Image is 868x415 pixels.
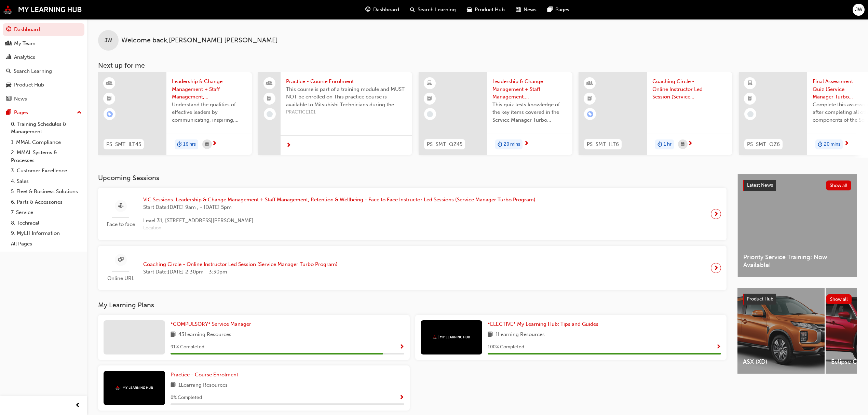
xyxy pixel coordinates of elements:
span: Location [143,224,535,232]
span: calendar-icon [681,140,684,149]
button: DashboardMy TeamAnalyticsSearch LearningProduct HubNews [3,22,84,106]
span: learningResourceType_INSTRUCTOR_LED-icon [587,79,592,88]
span: Product Hub [747,296,773,302]
button: Pages [3,106,84,119]
span: PS_SMT_QZ6 [747,140,780,148]
span: Leadership & Change Management + Staff Management, Retention & Wellbeing - Assessment Quiz (Servi... [492,78,567,101]
span: *ELECTIVE* My Learning Hub: Tips and Guides [488,321,598,327]
span: news-icon [6,96,11,102]
span: booktick-icon [267,94,272,103]
span: 0 % Completed [171,394,202,402]
span: News [524,6,537,14]
a: All Pages [8,239,84,249]
span: 1 Learning Resources [496,331,545,339]
span: next-icon [844,141,849,147]
a: guage-iconDashboard [360,3,405,17]
a: PS_SMT_ILT6Coaching Circle - Online Instructor Led Session (Service Manager Turbo Program)duratio... [579,72,732,155]
span: learningRecordVerb_NONE-icon [267,111,273,117]
a: Search Learning [3,65,84,78]
span: duration-icon [657,140,662,149]
span: Welcome back , [PERSON_NAME] [PERSON_NAME] [121,37,278,44]
span: PS_SMT_QZ45 [427,140,462,148]
span: booktick-icon [107,94,112,103]
span: next-icon [714,263,719,273]
a: News [3,93,84,105]
span: learningResourceType_ELEARNING-icon [427,79,432,88]
span: search-icon [6,68,11,75]
span: news-icon [516,5,521,14]
a: 6. Parts & Accessories [8,197,84,207]
span: car-icon [6,82,11,88]
span: search-icon [410,5,415,14]
span: book-icon [171,331,176,339]
button: Show Progress [716,343,721,351]
span: guage-icon [365,5,370,14]
span: Product Hub [475,6,505,14]
span: next-icon [212,141,217,147]
span: PS_SMT_ILT45 [106,140,141,148]
span: ASX (XD) [743,358,819,366]
a: Analytics [3,51,84,64]
a: ASX (XD) [737,288,825,374]
button: Show Progress [399,393,404,402]
span: PS_SMT_ILT6 [587,140,619,148]
span: people-icon [6,41,11,47]
span: This course is part of a training module and MUST NOT be enrolled on This practice course is avai... [286,85,407,109]
span: pages-icon [6,110,11,116]
span: VIC Sessions: Leadership & Change Management + Staff Management, Retention & Wellbeing - Face to ... [143,196,535,204]
button: JW [853,4,865,16]
span: learningRecordVerb_ENROLL-icon [587,111,593,117]
a: PS_SMT_ILT45Leadership & Change Management + Staff Management, Retention & Wellbeing - Face to Fa... [98,72,252,155]
span: next-icon [286,143,291,149]
span: 1 hr [664,140,672,148]
img: mmal [433,335,470,339]
span: *COMPULSORY* Service Manager [171,321,251,327]
span: Online URL [104,275,138,282]
a: *ELECTIVE* My Learning Hub: Tips and Guides [488,320,601,328]
h3: My Learning Plans [98,301,727,309]
a: Dashboard [3,23,84,36]
h3: Upcoming Sessions [98,174,727,182]
span: Coaching Circle - Online Instructor Led Session (Service Manager Turbo Program) [143,260,338,268]
span: Start Date: [DATE] 9am , - [DATE] 5pm [143,203,535,211]
div: Analytics [14,53,35,61]
span: booktick-icon [587,94,592,103]
span: 1 Learning Resources [178,381,228,390]
span: Practice - Course Enrolment [171,372,238,378]
span: Level 31, [STREET_ADDRESS][PERSON_NAME] [143,217,535,225]
span: learningResourceType_INSTRUCTOR_LED-icon [107,79,112,88]
span: duration-icon [818,140,823,149]
span: booktick-icon [427,94,432,103]
a: Latest NewsShow allPriority Service Training: Now Available! [737,174,857,277]
a: mmal [3,5,82,14]
span: 20 mins [824,140,840,148]
span: learningRecordVerb_NONE-icon [747,111,754,117]
span: Show Progress [716,344,721,350]
span: duration-icon [177,140,182,149]
span: learningResourceType_ELEARNING-icon [748,79,752,88]
span: Priority Service Training: Now Available! [743,253,851,269]
a: search-iconSearch Learning [405,3,461,17]
span: Pages [555,6,569,14]
span: 16 hrs [183,140,196,148]
span: Search Learning [418,6,456,14]
span: pages-icon [547,5,553,14]
a: 5. Fleet & Business Solutions [8,186,84,197]
span: next-icon [714,209,719,219]
span: 100 % Completed [488,343,524,351]
a: PS_SMT_QZ45Leadership & Change Management + Staff Management, Retention & Wellbeing - Assessment ... [419,72,572,155]
span: 43 Learning Resources [178,331,231,339]
span: next-icon [524,141,529,147]
button: Show Progress [399,343,404,351]
span: learningRecordVerb_ENROLL-icon [107,111,113,117]
div: Pages [14,109,28,117]
div: Product Hub [14,81,44,89]
a: 9. MyLH Information [8,228,84,239]
span: Latest News [747,182,773,188]
span: duration-icon [498,140,502,149]
a: Online URLCoaching Circle - Online Instructor Led Session (Service Manager Turbo Program)Start Da... [104,251,721,285]
span: book-icon [171,381,176,390]
span: JW [855,6,863,14]
a: 0. Training Schedules & Management [8,119,84,137]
